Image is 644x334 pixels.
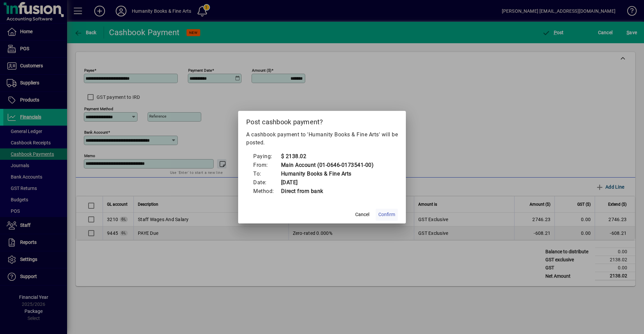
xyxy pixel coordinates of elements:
span: Confirm [378,211,395,218]
td: Humanity Books & Fine Arts [281,170,374,178]
td: Method: [253,187,281,196]
p: A cashbook payment to 'Humanity Books & Fine Arts' will be posted. [246,131,398,147]
td: Main Account (01-0646-0173541-00) [281,161,374,170]
h2: Post cashbook payment? [238,111,406,130]
span: Cancel [355,211,369,218]
td: Paying: [253,152,281,161]
td: Date: [253,178,281,187]
button: Cancel [352,209,373,221]
td: From: [253,161,281,170]
td: To: [253,170,281,178]
td: Direct from bank [281,187,374,196]
td: [DATE] [281,178,374,187]
td: $ 2138.02 [281,152,374,161]
button: Confirm [376,209,398,221]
